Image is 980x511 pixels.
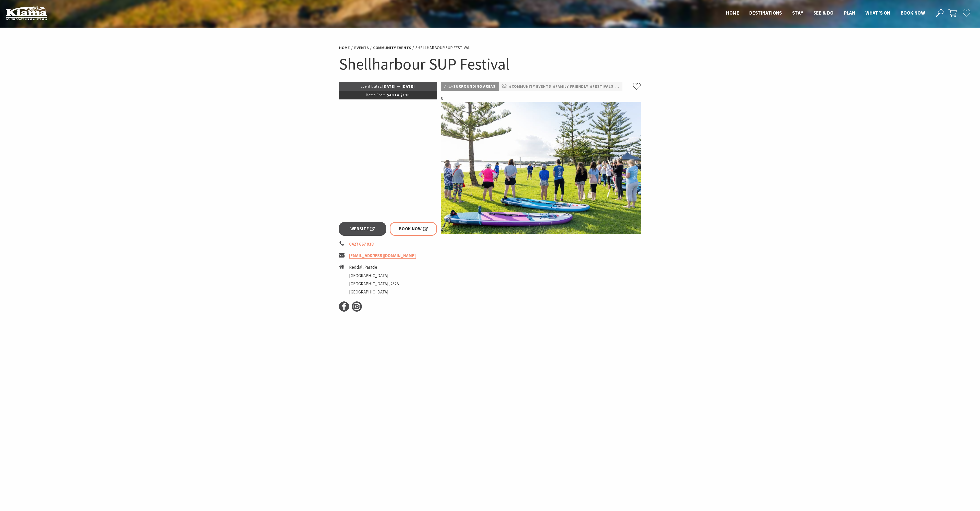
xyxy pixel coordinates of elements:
a: Stay [792,10,803,16]
p: Surrounding Areas [441,82,499,91]
a: Book Now [390,222,437,236]
a: 0427 667 938 [349,241,374,247]
a: #Family Friendly [553,83,588,90]
li: [GEOGRAPHIC_DATA] [349,289,399,296]
span: Website [350,225,375,232]
a: [EMAIL_ADDRESS][DOMAIN_NAME] [349,253,416,259]
a: Home [726,10,739,16]
span: Book Now [399,225,428,232]
a: Community Events [373,45,411,50]
a: Home [339,45,350,50]
li: Reddall Parade [349,264,399,271]
li: [GEOGRAPHIC_DATA], 2528 [349,280,399,287]
li: Shellharbour SUP Festival [415,44,470,51]
nav: Main Menu [721,9,930,17]
p: [DATE] — [DATE] [339,82,437,91]
a: #Festivals [590,83,614,90]
span: Rates From: [366,93,387,97]
h1: Shellharbour SUP Festival [339,54,641,74]
a: Events [354,45,369,50]
a: Plan [844,10,855,16]
span: Event Dates: [361,84,382,89]
li: [GEOGRAPHIC_DATA] [349,272,399,279]
a: Book now [901,10,925,16]
p: $40 to $130 [339,91,437,99]
a: Website [339,222,386,236]
a: #Community Events [509,83,551,90]
span: Area [444,84,453,89]
a: Destinations [749,10,782,16]
img: Kiama Logo [6,6,47,20]
img: Jodie Edwards Welcome to Country [441,102,641,234]
a: See & Do [813,10,834,16]
a: What’s On [865,10,890,16]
